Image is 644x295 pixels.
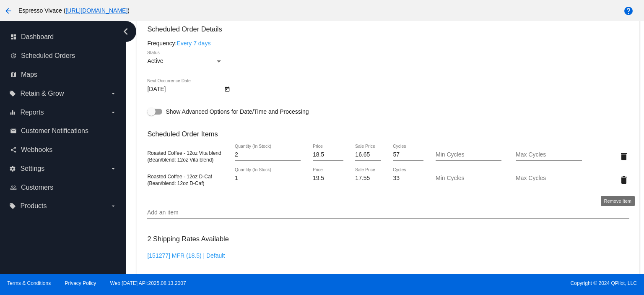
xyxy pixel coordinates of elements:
mat-icon: help [623,6,634,16]
mat-icon: delete [619,175,629,185]
input: Sale Price [355,175,381,182]
i: local_offer [9,90,16,97]
a: map Maps [10,68,117,81]
input: Cycles [393,175,423,182]
a: email Customer Notifications [10,124,117,138]
input: Min Cycles [436,151,501,158]
button: Open calendar [223,84,231,93]
mat-icon: delete [619,151,629,162]
i: arrow_drop_down [110,165,117,172]
span: Active [147,57,163,64]
a: Privacy Policy [65,280,96,286]
span: Maps [21,71,37,78]
a: [URL][DOMAIN_NAME] [65,7,127,14]
input: Add an item [147,209,629,216]
a: [151277] MFR (18.5) | Default [147,252,225,259]
input: Min Cycles [436,175,501,182]
input: Cycles [393,151,423,158]
i: share [10,146,17,153]
input: Price [313,151,343,158]
span: Customer Notifications [21,127,88,135]
div: Frequency: [147,40,629,47]
span: Show Advanced Options for Date/Time and Processing [166,107,309,116]
h3: Scheduled Order Details [147,25,629,33]
span: Roasted Coffee - 12oz Vita blend (Bean/blend: 12oz Vita blend) [147,150,221,163]
input: Max Cycles [516,175,582,182]
mat-icon: arrow_back [3,6,13,16]
span: Reports [20,109,44,116]
input: Quantity (In Stock) [235,175,301,182]
i: chevron_left [119,25,132,38]
span: Products [20,202,47,210]
h3: Scheduled Order Items [147,124,629,138]
i: update [10,52,17,59]
i: equalizer [9,109,16,116]
i: arrow_drop_down [110,109,117,116]
a: people_outline Customers [10,181,117,194]
mat-select: Status [147,58,223,65]
span: Webhooks [21,146,52,154]
input: Max Cycles [516,151,582,158]
input: Next Occurrence Date [147,86,223,93]
h3: 2 Shipping Rates Available [147,230,229,248]
input: Sale Price [355,151,381,158]
i: email [10,128,17,134]
span: Settings [20,165,44,172]
span: Espresso Vivace ( ) [18,7,130,14]
span: Customers [21,184,53,191]
i: people_outline [10,184,17,191]
span: Scheduled Orders [21,52,75,60]
input: Price [313,175,343,182]
span: Retain & Grow [20,90,64,97]
span: Roasted Coffee - 12oz D-Caf (Bean/blend: 12oz D-Caf) [147,174,212,186]
i: arrow_drop_down [110,90,117,97]
input: Quantity (In Stock) [235,151,301,158]
i: local_offer [9,203,16,209]
a: Web:[DATE] API:2025.08.13.2007 [110,280,186,286]
i: map [10,71,17,78]
a: update Scheduled Orders [10,49,117,63]
a: Every 7 days [177,40,210,47]
a: share Webhooks [10,143,117,157]
span: Dashboard [21,33,54,41]
span: Copyright © 2024 QPilot, LLC [329,280,637,286]
a: Terms & Conditions [7,280,51,286]
i: dashboard [10,34,17,40]
i: arrow_drop_down [110,203,117,209]
a: dashboard Dashboard [10,30,117,44]
i: settings [9,165,16,172]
